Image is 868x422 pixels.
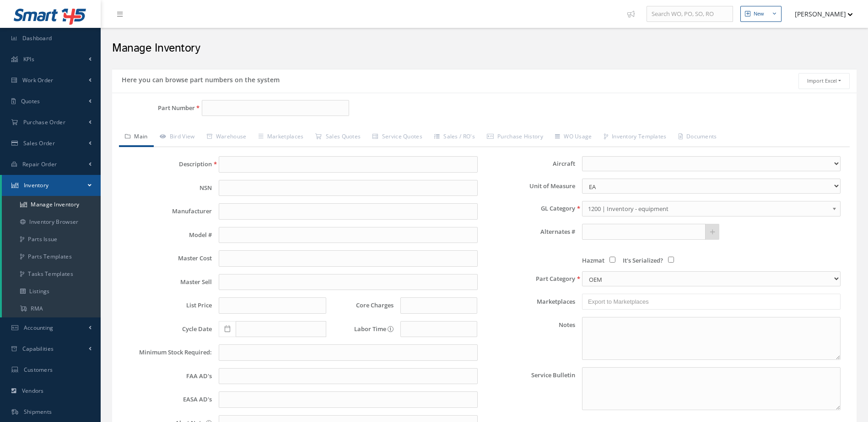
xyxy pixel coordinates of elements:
a: Main [119,128,154,147]
input: It's Serialized? [668,257,674,263]
span: Quotes [21,97,40,105]
label: Cycle Date [121,326,212,332]
a: Inventory Templates [598,128,673,147]
a: Sales Quotes [309,128,367,147]
label: Master Sell [121,279,212,285]
label: Notes [485,317,575,360]
a: Inventory [2,175,101,196]
span: Accounting [24,324,54,332]
h5: Here you can browse part numbers on the system [119,73,280,84]
span: Shipments [24,408,52,416]
label: Core Charges [333,302,394,309]
input: Search WO, PO, SO, RO [647,6,733,22]
a: WO Usage [549,128,598,147]
span: Inventory [24,181,49,189]
a: Documents [673,128,723,147]
span: Customers [24,366,53,374]
label: GL Category [485,205,575,212]
a: Purchase History [481,128,549,147]
span: Hazmat [582,256,604,264]
label: Alternates # [485,228,575,235]
input: Hazmat [609,257,615,263]
button: New [740,6,782,22]
a: Bird View [154,128,201,147]
a: Listings [2,283,101,300]
span: It's Serialized? [623,256,663,264]
label: Manufacturer [121,208,212,215]
h2: Manage Inventory [112,42,857,55]
label: Model # [121,232,212,238]
label: Description [121,161,212,168]
a: Parts Templates [2,248,101,265]
span: KPIs [23,55,34,63]
a: Sales / RO's [428,128,481,147]
label: List Price [121,302,212,309]
a: Inventory Browser [2,213,101,231]
a: Manage Inventory [2,196,101,213]
button: Import Excel [798,73,850,89]
span: Dashboard [22,34,52,42]
span: Vendors [22,387,44,395]
label: Aircraft [485,160,575,167]
label: Part Category [485,275,575,282]
label: Unit of Measure [485,183,575,190]
a: Tasks Templates [2,265,101,283]
label: Marketplaces [485,298,575,305]
div: New [754,10,764,18]
label: Master Cost [121,255,212,262]
label: FAA AD's [121,373,212,380]
label: EASA AD's [121,396,212,403]
label: Part Number [112,105,195,111]
label: Service Bulletin [485,367,575,410]
a: Service Quotes [367,128,428,147]
a: Warehouse [201,128,253,147]
button: [PERSON_NAME] [786,5,853,23]
span: Sales Order [23,139,55,147]
span: Work Order [22,76,54,84]
textarea: Notes [582,317,841,360]
span: Purchase Order [23,118,65,126]
label: Labor Time [333,326,394,332]
span: 1200 | Inventory - equipment [588,203,829,214]
label: Minimum Stock Required: [121,349,212,356]
a: Parts Issue [2,231,101,248]
span: Repair Order [22,160,57,168]
a: RMA [2,300,101,317]
label: NSN [121,185,212,191]
span: Capabilities [22,345,54,353]
a: Marketplaces [253,128,310,147]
